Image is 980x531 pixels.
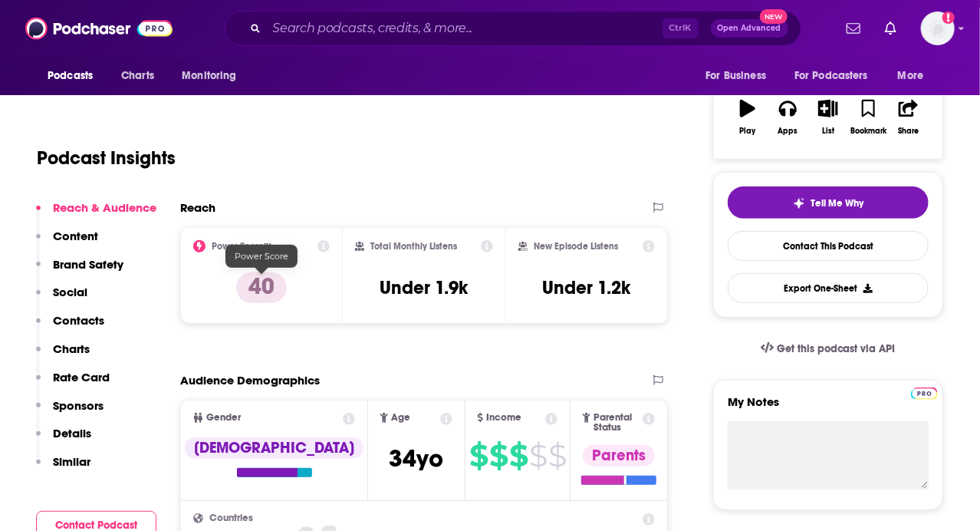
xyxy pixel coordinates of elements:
[728,186,929,219] button: tell me why sparkleTell Me Why
[171,61,256,91] button: open menu
[25,14,173,43] img: Podchaser - Follow, Share and Rate Podcasts
[53,313,104,328] p: Contacts
[121,65,154,87] span: Charts
[898,65,924,87] span: More
[489,444,508,468] span: $
[380,276,468,299] h3: Under 1.9k
[728,273,929,303] button: Export One-Sheet
[711,19,788,38] button: Open AdvancedNew
[36,341,90,370] button: Charts
[185,437,363,459] div: [DEMOGRAPHIC_DATA]
[695,61,785,91] button: open menu
[728,231,929,261] a: Contact This Podcast
[53,341,90,356] p: Charts
[850,127,886,136] div: Bookmark
[768,90,807,145] button: Apps
[728,90,768,145] button: Play
[469,444,488,468] span: $
[212,241,271,252] h2: Power Score™
[705,65,766,87] span: For Business
[777,342,896,355] span: Get this podcast via API
[36,257,123,285] button: Brand Safety
[663,18,699,38] span: Ctrl K
[53,426,91,440] p: Details
[180,200,215,215] h2: Reach
[942,12,955,24] svg: Add a profile image
[370,241,457,252] h2: Total Monthly Listens
[778,127,798,136] div: Apps
[36,313,104,341] button: Contacts
[718,25,781,32] span: Open Advanced
[898,127,919,136] div: Share
[36,426,91,454] button: Details
[225,11,801,46] div: Search podcasts, credits, & more...
[840,15,867,41] a: Show notifications dropdown
[583,445,655,467] div: Parents
[889,90,929,145] button: Share
[111,61,163,91] a: Charts
[53,257,123,272] p: Brand Safety
[594,413,640,433] span: Parental Status
[267,16,663,41] input: Search podcasts, credits, & more...
[921,12,955,45] button: Show profile menu
[509,444,528,468] span: $
[784,61,890,91] button: open menu
[180,373,320,388] h2: Audience Demographics
[209,513,253,523] span: Countries
[760,9,788,24] span: New
[486,413,521,423] span: Income
[206,413,241,423] span: Gender
[808,90,848,145] button: List
[542,276,630,299] h3: Under 1.2k
[921,12,955,45] span: Logged in as kkitamorn
[848,90,888,145] button: Bookmark
[911,385,938,400] a: Pro website
[822,127,834,136] div: List
[391,413,410,423] span: Age
[53,454,90,469] p: Similar
[794,65,868,87] span: For Podcasters
[921,12,955,45] img: User Profile
[53,200,156,215] p: Reach & Audience
[48,65,93,87] span: Podcasts
[36,454,90,483] button: Similar
[36,285,87,313] button: Social
[389,444,443,473] span: 34 yo
[36,200,156,229] button: Reach & Audience
[529,444,547,468] span: $
[887,61,943,91] button: open menu
[911,388,938,400] img: Podchaser Pro
[53,229,98,243] p: Content
[728,394,929,421] label: My Notes
[748,330,908,368] a: Get this podcast via API
[37,61,113,91] button: open menu
[36,370,110,398] button: Rate Card
[534,241,618,252] h2: New Episode Listens
[37,147,176,170] h1: Podcast Insights
[811,197,864,209] span: Tell Me Why
[36,229,98,257] button: Content
[879,15,903,41] a: Show notifications dropdown
[740,127,756,136] div: Play
[53,370,110,384] p: Rate Card
[182,65,236,87] span: Monitoring
[53,285,87,299] p: Social
[236,272,287,303] p: 40
[53,398,104,413] p: Sponsors
[793,197,805,209] img: tell me why sparkle
[225,245,298,268] div: Power Score
[36,398,104,427] button: Sponsors
[548,444,566,468] span: $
